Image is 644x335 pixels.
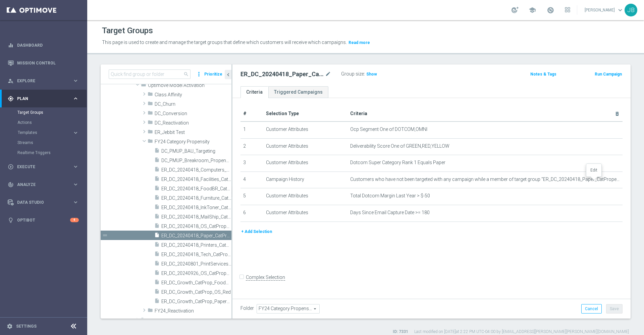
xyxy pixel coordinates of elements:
i: insert_drive_file [154,148,160,155]
div: Actions [17,117,87,128]
i: keyboard_arrow_right [72,199,79,205]
div: Templates [17,128,87,138]
td: 4 [240,172,263,188]
button: Mission Control [7,60,79,66]
span: ER_DC_Growth_CatProp_Paper_Red [161,299,231,304]
span: Show [366,72,377,77]
i: insert_drive_file [154,270,160,278]
button: gps_fixed Plan keyboard_arrow_right [7,96,79,101]
i: insert_drive_file [154,185,160,193]
span: ER_DC_20240418_FoodBR_CatPropensity [161,186,231,192]
span: ER_DC_20240418_Printers_CatPropensity [161,242,231,248]
i: keyboard_arrow_right [72,130,79,136]
i: folder [148,307,153,315]
span: ER_Jebbit Test [155,130,231,135]
span: DC_PMUP_Breakroom_Propensity_Model [161,158,231,163]
i: insert_drive_file [154,213,160,221]
div: Explore [8,78,72,84]
a: [PERSON_NAME]keyboard_arrow_down [584,5,625,15]
i: folder [141,82,146,90]
i: insert_drive_file [154,166,160,174]
span: Customers who have not been targeted with any campaign while a member of target group "ER_DC_2024... [350,177,620,182]
div: track_changes Analyze keyboard_arrow_right [7,182,79,187]
span: This page is used to create and manage the target groups that define which customers will receive... [102,40,347,45]
td: Customer Attributes [263,205,347,222]
i: keyboard_arrow_right [72,78,79,84]
i: folder [148,91,153,99]
span: ER_DC_20240801_PrintServices_CatPropensity [161,261,231,267]
i: chevron_left [225,71,231,78]
div: 4 [70,218,79,222]
i: gps_fixed [8,96,14,102]
i: mode_edit [325,70,331,78]
span: Deliverability Score One of GREEN,RED,YELLOW [350,143,449,149]
th: # [240,106,263,122]
button: play_circle_outline Execute keyboard_arrow_right [7,164,79,170]
i: insert_drive_file [154,232,160,240]
span: FY24 Category Propensity [155,139,231,145]
button: + Add Selection [240,228,273,235]
input: Quick find group or folder [109,69,191,79]
i: track_changes [8,182,14,188]
i: insert_drive_file [154,289,160,296]
span: Dotcom Super Category Rank 1 Equals Paper [350,160,445,165]
span: FY24_Reactivation [155,308,231,314]
div: Templates [18,131,72,135]
a: Mission Control [17,54,79,72]
i: insert_drive_file [154,242,160,249]
i: insert_drive_file [154,260,160,268]
span: ER_DC_Growth_CatProp_FoodBR_Red [161,280,231,286]
i: folder [148,138,153,146]
span: DC_Churn [155,101,231,107]
a: Criteria [240,86,268,98]
i: folder [141,317,146,325]
span: Execute [17,165,72,169]
button: lightbulb Optibot 4 [7,218,79,223]
span: ER_DC_20240418_Tech_CatPropensity [161,252,231,257]
i: delete_forever [614,111,620,116]
a: Dashboard [17,36,79,54]
span: ER_DC_20240418_OS_CatPropensity [161,224,231,229]
span: Prod_Recommendations [148,318,231,323]
i: insert_drive_file [154,157,160,165]
span: ER_DC_20240418_InkToner_CatPropensity [161,205,231,210]
label: Group size [341,71,364,77]
span: Class Affinity [155,92,231,98]
button: Cancel [581,304,602,314]
span: school [529,6,536,14]
div: Data Studio [8,199,72,205]
span: Templates [18,131,66,135]
td: 6 [240,205,263,222]
div: Target Groups [17,107,87,117]
a: Actions [17,120,70,125]
i: keyboard_arrow_right [72,95,79,102]
td: Customer Attributes [263,122,347,138]
label: : [364,71,365,77]
span: ER_DC_20240418_Facilities_CatPropensity [161,177,231,182]
div: Streams [17,138,87,148]
span: Total Dotcom Margin Last Year > $-50 [350,193,430,199]
div: Data Studio keyboard_arrow_right [7,200,79,205]
i: equalizer [8,42,14,48]
div: Optibot [8,211,79,229]
span: ER_DC_20240418_Paper_CatPropensity [161,233,231,239]
span: DC_PMUP_BAU_Targeting [161,148,231,154]
i: more_vert [196,69,202,79]
td: Customer Attributes [263,188,347,205]
button: Run Campaign [594,70,623,78]
button: Notes & Tags [530,70,557,78]
td: 3 [240,155,263,172]
span: Data Studio [17,200,72,204]
label: Last modified on [DATE] at 2:22 PM UTC-04:00 by [EMAIL_ADDRESS][PERSON_NAME][PERSON_NAME][DOMAIN_... [414,329,629,335]
div: Realtime Triggers [17,148,87,158]
span: Days Since Email Capture Date >= 180 [350,210,430,216]
td: Campaign History [263,172,347,188]
i: insert_drive_file [154,176,160,184]
a: Settings [16,324,37,328]
i: folder [148,110,153,118]
button: Templates keyboard_arrow_right [17,130,79,135]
